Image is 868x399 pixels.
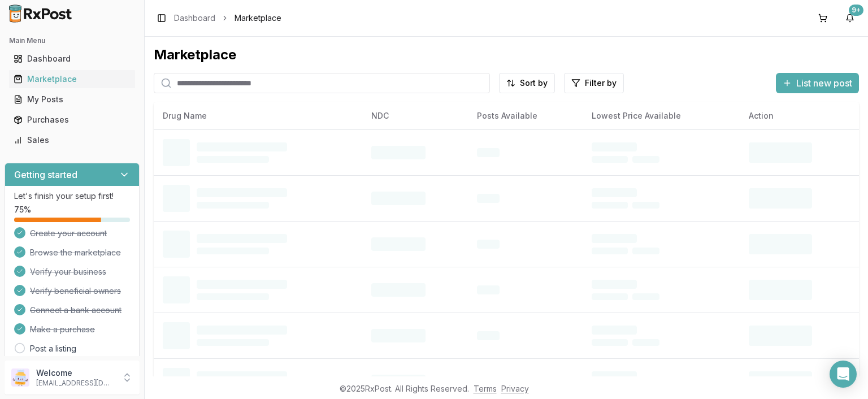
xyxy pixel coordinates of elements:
div: Open Intercom Messenger [830,361,857,388]
span: List new post [796,76,852,90]
button: Filter by [564,73,624,93]
div: 9+ [849,5,863,16]
button: Marketplace [5,70,140,88]
span: Create your account [30,228,107,239]
p: Welcome [36,367,115,379]
a: Privacy [501,384,529,393]
div: Marketplace [154,46,859,64]
button: Purchases [5,111,140,129]
span: Marketplace [235,12,281,24]
a: Terms [474,384,497,393]
div: Sales [14,135,131,146]
h2: Main Menu [9,36,135,45]
button: 9+ [841,9,859,27]
th: Posts Available [468,102,583,129]
span: Sort by [520,77,548,89]
span: 75 % [14,204,31,215]
div: Marketplace [14,73,131,85]
a: Marketplace [9,69,135,89]
span: Verify beneficial owners [30,285,121,297]
a: My Posts [9,89,135,110]
h3: Getting started [14,168,77,181]
a: Dashboard [9,49,135,69]
img: User avatar [11,368,29,387]
img: RxPost Logo [5,5,77,23]
th: Drug Name [154,102,362,129]
a: Sales [9,130,135,150]
a: Dashboard [174,12,215,24]
div: My Posts [14,94,131,105]
nav: breadcrumb [174,12,281,24]
div: Dashboard [14,53,131,64]
button: My Posts [5,90,140,109]
th: Action [740,102,859,129]
span: Make a purchase [30,324,95,335]
span: Connect a bank account [30,305,121,316]
th: NDC [362,102,468,129]
button: Sort by [499,73,555,93]
button: List new post [776,73,859,93]
button: Sales [5,131,140,149]
p: Let's finish your setup first! [14,190,130,202]
button: Dashboard [5,50,140,68]
div: Purchases [14,114,131,125]
p: [EMAIL_ADDRESS][DOMAIN_NAME] [36,379,115,388]
span: Filter by [585,77,617,89]
th: Lowest Price Available [583,102,740,129]
a: Post a listing [30,343,76,354]
span: Verify your business [30,266,106,277]
a: Purchases [9,110,135,130]
a: List new post [776,79,859,90]
span: Browse the marketplace [30,247,121,258]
